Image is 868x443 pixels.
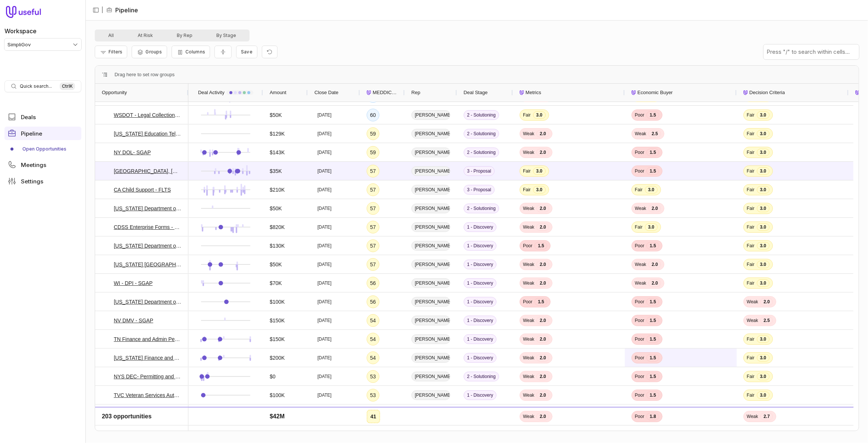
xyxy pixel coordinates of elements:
span: Weak [747,317,758,323]
a: Highlands County Clerks Office [GEOGRAPHIC_DATA]- Pre Trial Release Order [114,409,182,418]
span: 3.0 [533,186,546,193]
a: Pipeline [4,127,81,140]
button: Columns [172,46,210,58]
span: 3.0 [757,111,770,119]
a: Meetings [4,158,81,171]
span: [PERSON_NAME] [411,372,450,381]
span: Fair [747,243,755,249]
span: [PERSON_NAME] [411,185,450,195]
span: Filters [109,49,122,55]
time: [DATE] [317,355,332,361]
span: Weak [523,149,534,155]
span: 3.0 [757,261,770,268]
a: Deals [4,110,81,124]
span: 1.5 [646,354,659,362]
span: 2.0 [536,373,549,380]
time: [DATE] [317,317,332,323]
span: Fair [747,336,755,342]
div: Economic Buyer [632,84,730,102]
span: Weak [523,317,534,323]
div: $210K [270,185,285,194]
span: 3.0 [757,130,770,137]
span: Weak [523,374,534,380]
span: Metrics [526,88,541,97]
a: Open Opportunities [4,143,81,155]
a: [GEOGRAPHIC_DATA], [GEOGRAPHIC_DATA] - SGAP [114,167,182,176]
time: [DATE] [317,149,332,155]
div: $50K [270,260,282,269]
span: Fair [523,411,531,417]
span: Quick search... [20,83,52,89]
a: CA Child Support - FLTS [114,185,171,194]
span: [PERSON_NAME] [411,409,450,419]
span: Weak [523,131,534,137]
div: $100K [270,297,285,306]
div: $0 [270,372,276,381]
span: 3.0 [757,373,770,380]
span: Amount [270,88,286,97]
div: 59 [370,148,376,157]
span: [PERSON_NAME] [411,148,450,157]
a: TVC Veteran Services Automation [114,391,182,400]
span: [PERSON_NAME] [411,260,450,269]
span: Drag here to set row groups [115,70,175,79]
span: 3 - Proposal [464,409,495,419]
span: Poor [523,243,532,249]
span: 2.5 [760,317,773,324]
time: [DATE] [317,168,332,174]
div: 53 [370,372,376,381]
span: Fair [523,187,531,193]
span: 3.0 [757,279,770,287]
span: Weak [523,392,534,398]
span: 3.0 [757,149,770,156]
span: [PERSON_NAME] [411,297,450,307]
span: Fair [747,280,755,286]
span: 2 - Solutioning [464,372,499,381]
span: Opportunity [102,88,127,97]
span: Close Date [314,88,338,97]
span: [PERSON_NAME] [411,222,450,232]
span: Fair [747,411,755,417]
time: [DATE] [317,261,332,267]
div: $129K [270,129,285,138]
span: Rep [411,88,420,97]
span: Weak [523,336,534,342]
span: Fair [523,112,531,118]
span: 2.0 [648,279,661,287]
span: 1.5 [535,242,547,250]
time: [DATE] [317,243,332,249]
span: Weak [747,299,758,305]
span: Fair [747,261,755,267]
span: 2.0 [648,205,661,212]
span: 2.0 [536,149,549,156]
span: Columns [185,49,205,55]
a: [US_STATE] Department of Child Services - SimpliGov Platform - XL [114,297,182,306]
label: Workspace [4,27,37,35]
span: Weak [523,355,534,361]
button: Group Pipeline [132,46,167,58]
div: 56 [370,297,376,306]
button: At Risk [126,31,165,40]
span: [PERSON_NAME] [411,278,450,288]
a: [US_STATE] Education Television Commision [114,129,182,138]
span: 2.0 [536,261,549,268]
span: 2.0 [536,317,549,324]
span: 2.0 [536,130,549,137]
a: [US_STATE] [GEOGRAPHIC_DATA] - ADA Compliant Signatures and Forms [114,260,182,269]
time: [DATE] [317,336,332,342]
div: $200K [270,353,285,362]
time: [DATE] [317,411,332,417]
span: Poor [635,168,644,174]
time: [DATE] [317,299,332,305]
span: Fair [747,224,755,230]
span: 3 - Proposal [464,185,495,195]
span: 2.0 [536,205,549,212]
input: Press "/" to search within cells... [764,44,859,59]
span: Fair [747,112,755,118]
span: [PERSON_NAME] [411,204,450,213]
span: 2 - Solutioning [464,129,499,139]
span: [PERSON_NAME] [411,353,450,363]
span: 1 - Discovery [464,297,496,307]
span: 2.0 [536,354,549,362]
span: 3.0 [645,186,658,193]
